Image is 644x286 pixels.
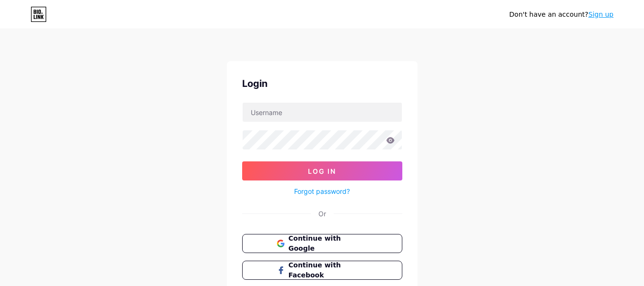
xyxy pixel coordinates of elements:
div: Login [242,76,402,91]
span: Continue with Google [288,233,367,254]
span: Log In [308,167,336,175]
span: Continue with Facebook [288,260,367,280]
a: Forgot password? [294,186,350,196]
button: Continue with Facebook [242,261,402,280]
a: Sign up [588,11,613,18]
input: Username [243,103,402,122]
button: Log In [242,161,402,180]
div: Or [318,209,326,219]
div: Don't have an account? [509,10,613,20]
button: Continue with Google [242,234,402,253]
